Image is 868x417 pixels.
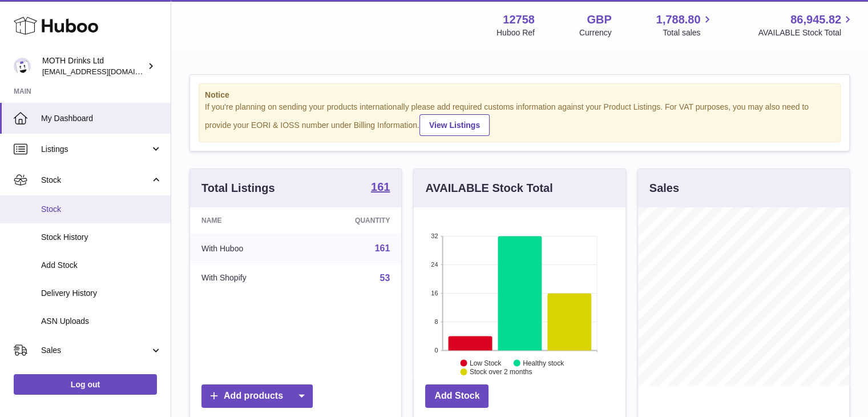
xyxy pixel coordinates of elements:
div: Currency [579,27,612,38]
span: Stock History [41,232,162,243]
h3: Total Listings [201,181,275,196]
div: If you're planning on sending your products internationally please add required customs informati... [205,102,834,136]
span: Delivery History [41,288,162,299]
div: MOTH Drinks Ltd [42,55,145,77]
strong: 161 [371,181,390,193]
span: 86,945.82 [790,12,841,27]
a: Add Stock [425,384,488,408]
a: 161 [375,243,390,253]
h3: Sales [649,181,679,196]
td: With Huboo [190,234,304,263]
span: ASN Uploads [41,316,162,327]
th: Quantity [304,207,402,234]
text: 8 [435,318,438,325]
text: 0 [435,347,438,354]
strong: Notice [205,90,834,101]
span: Listings [41,144,150,155]
td: With Shopify [190,263,304,293]
text: Healthy stock [523,359,564,367]
span: Total sales [663,27,713,38]
text: 16 [431,290,438,296]
span: 1,788.80 [656,12,701,27]
span: [EMAIL_ADDRESS][DOMAIN_NAME] [42,67,168,76]
div: Huboo Ref [496,27,535,38]
a: View Listings [419,114,490,136]
a: 1,788.80 Total sales [656,12,714,38]
h3: AVAILABLE Stock Total [425,181,552,196]
text: 24 [431,261,438,268]
strong: GBP [587,12,611,27]
span: My Dashboard [41,113,162,124]
span: Stock [41,175,150,186]
span: Stock [41,204,162,215]
text: 32 [431,232,438,239]
a: Log out [14,374,157,395]
a: 161 [371,181,390,195]
img: internalAdmin-12758@internal.huboo.com [14,58,31,75]
span: AVAILABLE Stock Total [758,27,854,38]
text: Low Stock [470,359,502,367]
text: Stock over 2 months [470,368,532,376]
span: Sales [41,345,150,356]
strong: 12758 [503,12,535,27]
span: Add Stock [41,260,162,271]
a: 53 [380,273,390,283]
th: Name [190,207,304,234]
a: 86,945.82 AVAILABLE Stock Total [758,12,854,38]
a: Add products [201,384,313,408]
